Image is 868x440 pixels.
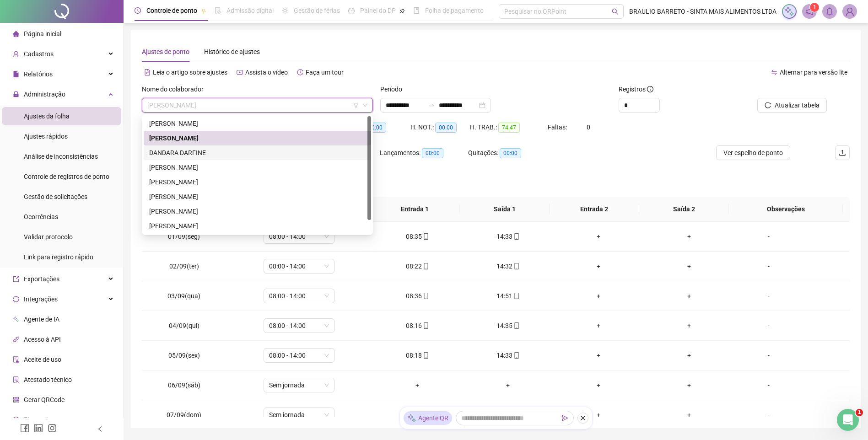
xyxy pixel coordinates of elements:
div: + [651,410,727,420]
div: Quitações: [468,148,556,158]
span: 07/09(dom) [167,411,201,419]
span: pushpin [201,8,206,14]
div: + [561,350,636,360]
span: file-text [144,69,151,75]
span: qrcode [13,397,19,403]
span: Ocorrências [24,213,58,220]
span: 08:00 - 14:00 [269,259,329,273]
span: home [13,31,19,37]
span: book [413,7,420,14]
div: Agente QR [404,411,452,425]
button: Atualizar tabela [757,98,827,113]
div: [PERSON_NAME] [149,133,366,143]
div: Lançamentos: [380,148,468,158]
span: sun [282,7,288,14]
div: + [561,380,636,390]
img: sparkle-icon.fc2bf0ac1784a2077858766a79e2daf3.svg [784,6,794,16]
span: send [562,415,568,421]
span: mobile [422,352,429,359]
div: + [561,321,636,331]
span: 01/09(seg) [168,233,200,240]
span: Gestão de férias [294,7,340,14]
th: Observações [729,197,843,222]
span: down [362,102,368,108]
span: mobile [422,293,429,299]
span: 06/09(sáb) [168,381,200,389]
div: CAIO SANTOS [144,116,371,131]
div: 14:32 [470,261,546,271]
div: [PERSON_NAME] [149,221,366,231]
span: Página inicial [24,30,61,38]
span: Controle de registros de ponto [24,173,109,180]
span: upload [839,149,846,156]
span: file-done [215,7,221,14]
div: 08:36 [379,291,455,301]
span: BRAULIO BARRETO - SINTA MAIS ALIMENTOS LTDA [629,6,776,16]
span: Validar protocolo [24,233,73,241]
span: Ajustes rápidos [24,133,68,140]
div: + [561,231,636,241]
div: + [651,291,727,301]
span: Cadastros [24,50,54,58]
span: Agente de IA [24,316,59,323]
div: - [742,231,796,241]
th: Entrada 1 [370,197,459,222]
span: Relatórios [24,70,53,78]
span: 02/09(ter) [169,263,199,270]
span: dashboard [348,7,355,14]
span: Financeiro [24,416,54,424]
span: to [428,102,435,109]
span: file [13,71,19,77]
div: DALETE OLIVEIRA [144,131,371,145]
span: Leia o artigo sobre ajustes [153,69,227,76]
div: FABRICIO ARAGÃO CHAGAS [144,189,371,204]
div: - [742,291,796,301]
span: 74:47 [498,123,520,133]
span: 05/09(sex) [168,352,200,359]
span: reload [765,102,771,108]
span: info-circle [647,86,653,92]
div: + [379,380,455,390]
span: Sem jornada [269,378,329,392]
span: export [13,276,19,282]
span: dollar [13,417,19,423]
span: history [297,69,303,75]
div: + [651,321,727,331]
span: Ajustes da folha [24,113,70,120]
div: HE 3: [351,122,410,133]
span: Exportações [24,275,59,283]
span: Controle de ponto [146,7,197,14]
span: DALETE OLIVEIRA [147,98,367,112]
th: Entrada 2 [550,197,639,222]
span: 1 [813,4,816,11]
div: FRANCISCO DE ASSIS [144,204,371,219]
span: Atestado técnico [24,376,72,383]
div: 08:18 [379,350,455,360]
div: - [742,380,796,390]
span: Ver espelho de ponto [723,148,783,158]
div: [PERSON_NAME] [149,162,366,172]
span: Administração [24,91,65,98]
span: Análise de inconsistências [24,153,98,160]
div: 08:35 [379,231,455,241]
span: sync [13,296,19,302]
span: pushpin [399,8,405,14]
span: Gerar QRCode [24,396,65,403]
span: Sem jornada [269,408,329,422]
span: 03/09(qua) [167,292,200,300]
span: 00:00 [422,148,443,158]
span: facebook [20,424,29,433]
img: sparkle-icon.fc2bf0ac1784a2077858766a79e2daf3.svg [407,413,416,423]
div: + [379,410,455,420]
span: swap-right [428,102,435,109]
div: DRIELE SILVA [144,160,371,175]
div: [PERSON_NAME] [149,177,366,187]
span: Observações [736,204,836,214]
div: [PERSON_NAME] [149,206,366,216]
div: FABIO SANTOS [144,175,371,189]
span: 08:00 - 14:00 [269,230,329,243]
div: DANDARA DARFINE [149,148,366,158]
span: Gestão de solicitações [24,193,87,200]
span: youtube [237,69,243,75]
span: Atualizar tabela [775,100,819,110]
